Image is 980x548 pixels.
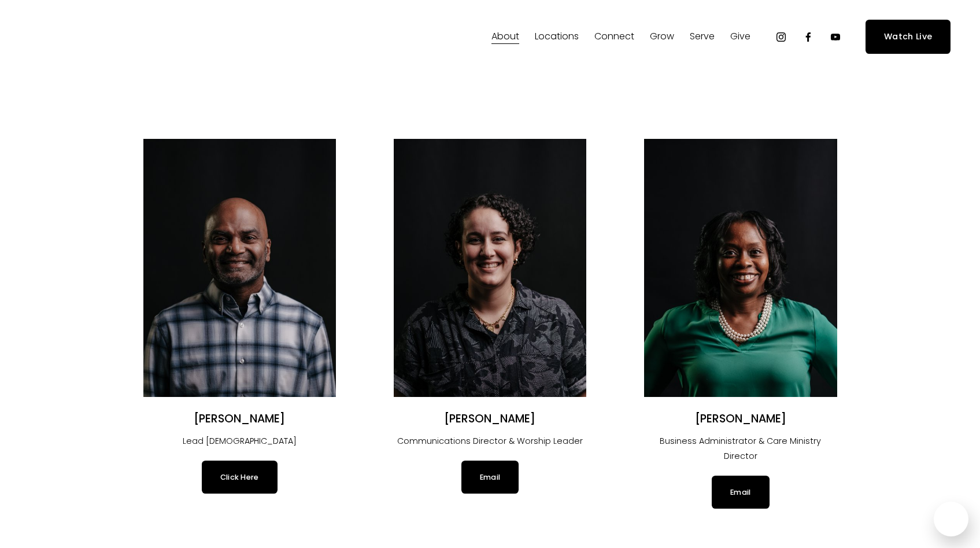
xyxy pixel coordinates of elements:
a: Instagram [775,31,787,43]
p: Lead [DEMOGRAPHIC_DATA] [143,434,336,449]
span: Give [730,28,750,45]
a: Click Here [202,461,278,493]
p: Communications Director & Worship Leader [394,434,586,449]
a: Watch Live [866,20,951,54]
span: Serve [690,28,715,45]
a: Email [461,461,519,493]
span: Locations [535,28,579,45]
span: About [491,28,519,45]
a: folder dropdown [594,28,634,46]
a: YouTube [830,31,841,43]
a: folder dropdown [650,28,674,46]
img: Fellowship Memphis [29,25,191,49]
h2: [PERSON_NAME] [143,412,336,426]
span: Grow [650,28,674,45]
a: folder dropdown [730,28,750,46]
a: folder dropdown [491,28,519,46]
h2: [PERSON_NAME] [394,412,586,426]
span: Connect [594,28,634,45]
p: Business Administrator & Care Ministry Director [644,434,837,464]
a: folder dropdown [690,28,715,46]
a: Facebook [803,31,814,43]
img: Angélica Smith [394,139,586,396]
a: Email [712,476,769,508]
a: folder dropdown [535,28,579,46]
h2: [PERSON_NAME] [644,412,837,426]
